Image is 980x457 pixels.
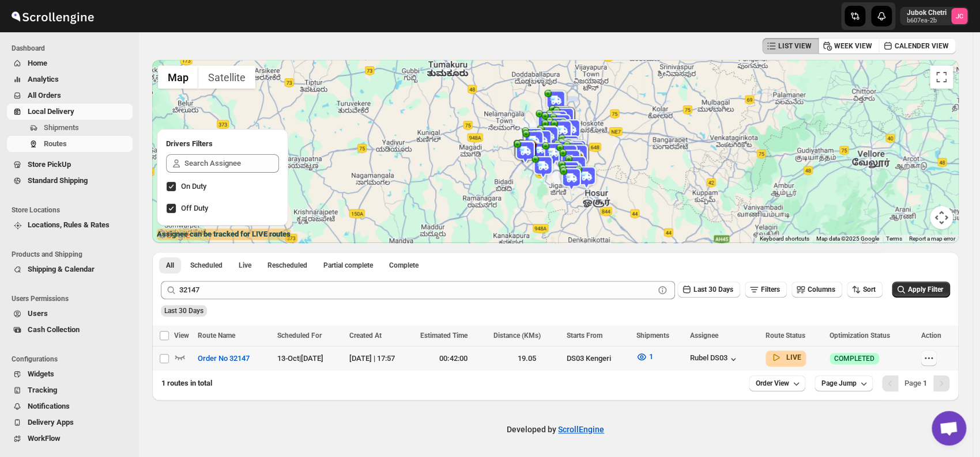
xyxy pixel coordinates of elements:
[28,402,70,410] span: Notifications
[815,375,873,391] button: Page Jump
[198,353,250,364] span: Order No 32147
[28,418,74,426] span: Delivery Apps
[155,228,193,243] img: Google
[909,235,955,242] a: Report a map error
[907,17,947,24] p: b607ea-2b
[28,176,88,185] span: Standard Shipping
[28,91,61,100] span: All Orders
[493,332,541,340] span: Distance (KMs)
[834,41,872,51] span: WEEK VIEW
[44,139,67,148] span: Routes
[191,349,257,368] button: Order No 32147
[277,354,323,363] span: 13-Oct | [DATE]
[28,325,80,334] span: Cash Collection
[830,332,890,340] span: Optimization Status
[28,265,95,273] span: Shipping & Calendar
[629,348,659,366] button: 1
[749,375,805,391] button: Order View
[166,138,279,150] h2: Drivers Filters
[181,182,206,191] span: On Duty
[567,353,629,364] div: DS03 Kengeri
[908,285,943,294] span: Apply Filter
[28,434,61,443] span: WorkFlow
[791,281,842,298] button: Columns
[808,285,835,294] span: Columns
[44,123,79,132] span: Shipments
[28,160,71,169] span: Store PickUp
[778,41,812,51] span: LIST VIEW
[923,379,927,387] b: 1
[762,38,819,54] button: LIST VIEW
[907,8,947,17] p: Jubok Chetri
[756,379,789,388] span: Order View
[12,250,133,259] span: Products and Shipping
[7,322,133,338] button: Cash Collection
[690,332,718,340] span: Assignee
[900,7,968,25] button: User menu
[166,261,174,270] span: All
[12,355,133,364] span: Configurations
[956,13,963,20] text: JC
[184,154,279,173] input: Search Assignee
[821,379,857,388] span: Page Jump
[389,261,419,270] span: Complete
[198,66,255,89] button: Show satellite imagery
[28,107,74,116] span: Local Delivery
[693,285,733,294] span: Last 30 Days
[7,136,133,152] button: Routes
[420,353,487,364] div: 00:42:00
[882,375,949,391] nav: Pagination
[816,235,879,242] span: Map data ©2025 Google
[760,235,809,243] button: Keyboard shortcuts
[636,332,669,340] span: Shipments
[7,87,133,104] button: All Orders
[677,281,740,298] button: Last 30 Days
[7,398,133,414] button: Notifications
[786,353,801,361] b: LIVE
[895,41,949,51] span: CALENDER VIEW
[951,8,967,24] span: Jubok Chetri
[904,379,927,387] span: Page
[690,353,739,365] button: Rubel DS03
[745,281,787,298] button: Filters
[863,285,876,294] span: Sort
[7,431,133,447] button: WorkFlow
[267,261,307,270] span: Rescheduled
[847,281,883,298] button: Sort
[181,204,208,212] span: Off Duty
[879,38,956,54] button: CALENDER VIEW
[932,411,966,445] div: Open chat
[567,332,602,340] span: Starts From
[198,332,235,340] span: Route Name
[7,366,133,382] button: Widgets
[649,352,653,361] span: 1
[761,285,780,294] span: Filters
[507,424,604,435] p: Developed by
[930,206,953,229] button: Map camera controls
[930,66,953,89] button: Toggle fullscreen view
[493,353,560,364] div: 19.05
[7,55,133,71] button: Home
[420,332,468,340] span: Estimated Time
[190,261,223,270] span: Scheduled
[558,425,604,434] a: ScrollEngine
[9,2,96,31] img: ScrollEngine
[239,261,251,270] span: Live
[7,71,133,87] button: Analytics
[7,217,133,233] button: Locations, Rules & Rates
[818,38,879,54] button: WEEK VIEW
[277,332,322,340] span: Scheduled For
[28,220,110,229] span: Locations, Rules & Rates
[886,235,902,242] a: Terms (opens in new tab)
[770,352,801,363] button: LIVE
[158,66,198,89] button: Show street map
[28,370,54,378] span: Widgets
[349,353,413,364] div: [DATE] | 17:57
[323,261,373,270] span: Partial complete
[7,306,133,322] button: Users
[12,205,133,215] span: Store Locations
[349,332,382,340] span: Created At
[12,44,133,53] span: Dashboard
[179,281,654,299] input: Press enter after typing | Search Eg. Order No 32147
